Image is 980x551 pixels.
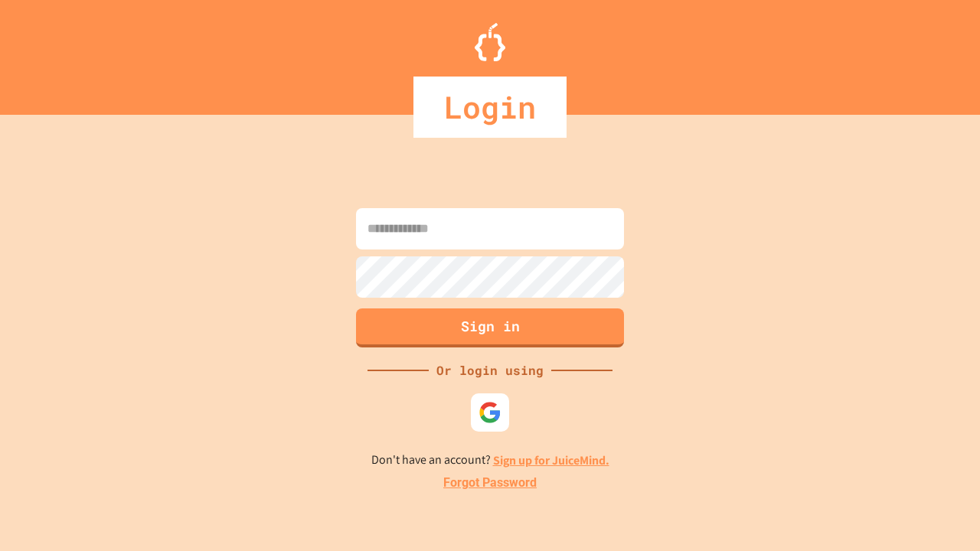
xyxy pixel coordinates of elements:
[356,308,624,347] button: Sign in
[429,361,551,380] div: Or login using
[475,23,505,61] img: Logo.svg
[479,401,501,424] img: google-icon.svg
[371,451,609,470] p: Don't have an account?
[413,77,567,138] div: Login
[493,452,609,468] a: Sign up for JuiceMind.
[443,474,537,492] a: Forgot Password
